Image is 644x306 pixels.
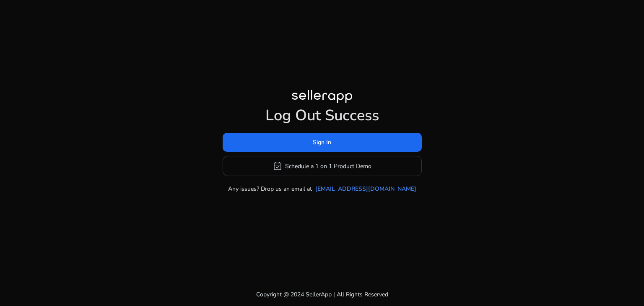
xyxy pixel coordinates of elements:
span: event_available [273,161,283,171]
h1: Log Out Success [223,106,422,124]
button: event_availableSchedule a 1 on 1 Product Demo [223,156,422,176]
button: Sign In [223,133,422,152]
a: [EMAIL_ADDRESS][DOMAIN_NAME] [315,184,416,193]
p: Any issues? Drop us an email at [228,184,312,193]
span: Sign In [313,138,331,147]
